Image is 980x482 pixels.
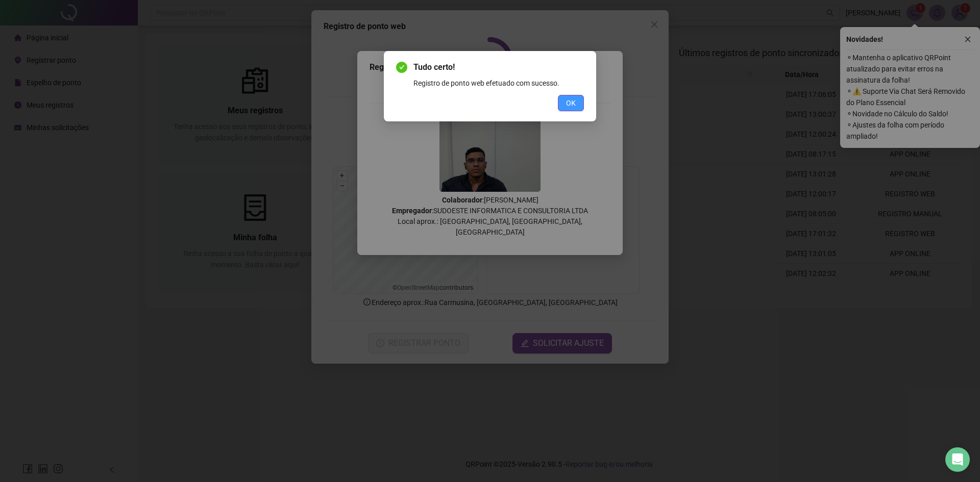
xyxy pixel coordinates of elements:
div: Registro de ponto web efetuado com sucesso. [413,78,584,89]
span: check-circle [396,62,407,73]
span: Tudo certo! [413,61,584,73]
button: OK [558,95,584,111]
span: OK [566,97,576,109]
div: Open Intercom Messenger [945,447,970,472]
